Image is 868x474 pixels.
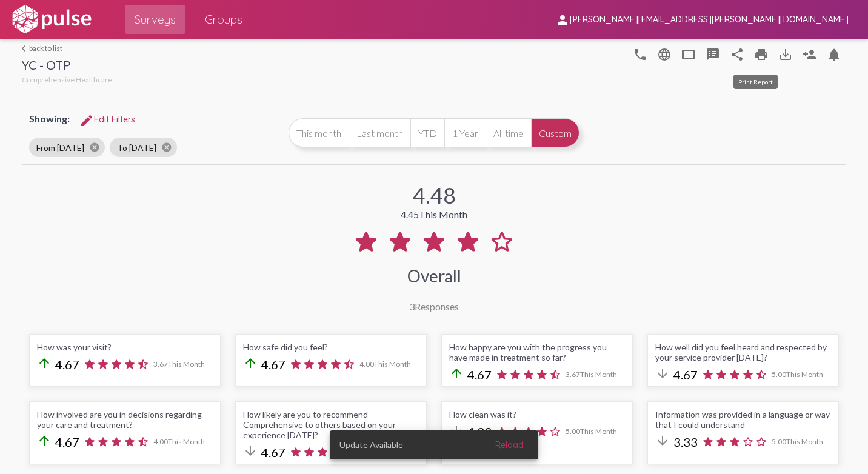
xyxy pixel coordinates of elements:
span: 5.00 [772,437,823,446]
span: 4.67 [467,367,492,382]
span: Update Available [339,439,403,451]
mat-icon: language [633,47,647,62]
span: This Month [168,437,205,446]
a: Surveys [125,5,185,34]
mat-chip: From [DATE] [29,138,105,157]
mat-icon: speaker_notes [706,47,720,62]
div: How happy are you with the progress you have made in treatment so far? [449,342,625,362]
mat-icon: arrow_downward [655,433,670,448]
span: Groups [205,8,242,30]
mat-icon: arrow_upward [37,356,52,370]
button: Custom [531,118,579,147]
span: This Month [580,370,617,379]
mat-icon: Download [778,47,793,62]
div: How well did you feel heard and respected by your service provider [DATE]? [655,342,831,362]
div: Responses [409,301,459,312]
button: Last month [349,118,410,147]
mat-icon: language [657,47,672,62]
mat-icon: print [754,47,769,62]
button: Person [798,42,822,66]
mat-icon: arrow_back_ios [22,45,29,52]
mat-icon: Edit Filters [79,113,94,128]
span: 3.67 [566,370,617,379]
span: 4.67 [55,435,79,449]
mat-icon: Share [730,47,744,62]
mat-icon: arrow_upward [449,366,464,381]
div: How involved are you in decisions regarding your care and treatment? [37,409,213,430]
span: This Month [419,209,467,220]
span: Showing: [29,113,70,124]
span: 3 [409,301,415,312]
mat-icon: Person [803,47,817,62]
span: This Month [786,437,823,446]
img: white-logo.svg [10,4,93,35]
span: [PERSON_NAME][EMAIL_ADDRESS][PERSON_NAME][DOMAIN_NAME] [570,15,849,25]
mat-icon: tablet [681,47,696,62]
a: Groups [195,5,252,34]
mat-icon: arrow_downward [655,366,670,381]
button: Bell [822,42,846,66]
mat-icon: arrow_downward [243,444,258,458]
button: [PERSON_NAME][EMAIL_ADDRESS][PERSON_NAME][DOMAIN_NAME] [546,8,858,30]
div: How likely are you to recommend Comprehensive to others based on your experience [DATE]? [243,409,419,440]
span: This Month [168,359,205,369]
span: 5.00 [772,370,823,379]
span: This Month [786,370,823,379]
span: 4.67 [673,367,698,382]
div: YC - OTP [22,58,112,75]
span: 5.00 [566,427,617,436]
span: 3.67 [153,359,205,369]
button: Share [725,42,749,66]
button: language [628,42,652,66]
div: 4.45 [401,209,467,220]
mat-icon: arrow_upward [37,433,52,448]
mat-icon: Bell [827,47,841,62]
span: 3.33 [673,435,698,449]
mat-icon: cancel [89,142,100,153]
button: All time [486,118,531,147]
span: 4.00 [359,359,411,369]
span: Reload [495,439,524,450]
button: Reload [486,434,533,456]
div: How was your visit? [37,342,213,352]
div: How safe did you feel? [243,342,419,352]
mat-icon: arrow_upward [243,356,258,370]
button: speaker_notes [701,42,725,66]
span: 4.00 [153,437,205,446]
span: Surveys [135,8,176,30]
div: 4.48 [413,182,456,209]
button: This month [289,118,349,147]
button: YTD [410,118,444,147]
a: back to list [22,44,112,53]
button: Edit FiltersEdit Filters [70,108,145,130]
button: Download [773,42,798,66]
span: This Month [374,359,411,369]
div: How clean was it? [449,409,625,419]
a: print [749,42,773,66]
button: 1 Year [444,118,486,147]
span: This Month [580,427,617,436]
button: language [652,42,676,66]
span: 4.67 [55,357,79,372]
span: Edit Filters [79,114,135,125]
span: Comprehensive Healthcare [22,75,112,84]
div: Information was provided in a language or way that I could understand [655,409,831,430]
span: 4.67 [261,357,285,372]
mat-icon: person [555,13,570,27]
mat-icon: cancel [161,142,172,153]
span: 4.67 [261,445,285,459]
mat-chip: To [DATE] [110,138,177,157]
button: tablet [676,42,701,66]
div: Overall [407,265,461,286]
